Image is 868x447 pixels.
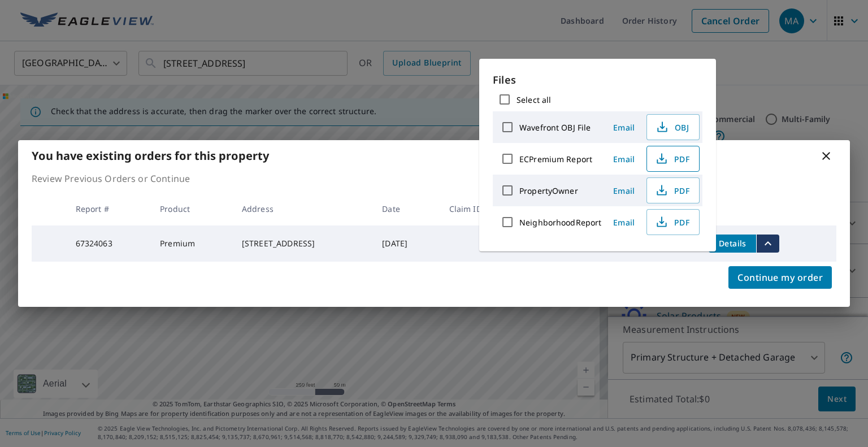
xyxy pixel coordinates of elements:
b: You have existing orders for this property [32,148,269,163]
button: OBJ [646,114,700,140]
span: PDF [654,152,690,166]
th: Date [373,192,440,225]
th: Product [151,192,233,225]
th: Claim ID [440,192,519,225]
th: Address [233,192,373,225]
label: Wavefront OBJ File [519,122,591,133]
span: OBJ [654,120,690,134]
button: detailsBtn-67324063 [709,235,756,253]
th: Report # [67,192,151,225]
p: Files [493,72,702,88]
span: Email [610,217,637,228]
label: Select all [517,94,551,105]
button: Email [606,119,642,136]
td: [DATE] [373,225,440,262]
label: ECPremium Report [519,154,592,164]
p: Review Previous Orders or Continue [32,172,836,185]
button: Continue my order [728,266,832,289]
span: Email [610,185,637,196]
div: [STREET_ADDRESS] [242,238,364,249]
button: Email [606,182,642,199]
span: Email [610,154,637,164]
button: filesDropdownBtn-67324063 [756,235,779,253]
td: Premium [151,225,233,262]
button: Email [606,214,642,231]
span: PDF [654,215,690,229]
span: Email [610,122,637,133]
label: PropertyOwner [519,185,578,196]
span: PDF [654,184,690,197]
label: NeighborhoodReport [519,217,601,228]
button: Email [606,150,642,168]
button: PDF [646,177,700,203]
td: 67324063 [67,225,151,262]
span: Details [715,238,749,249]
button: PDF [646,146,700,172]
button: PDF [646,209,700,235]
span: Continue my order [737,270,823,285]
